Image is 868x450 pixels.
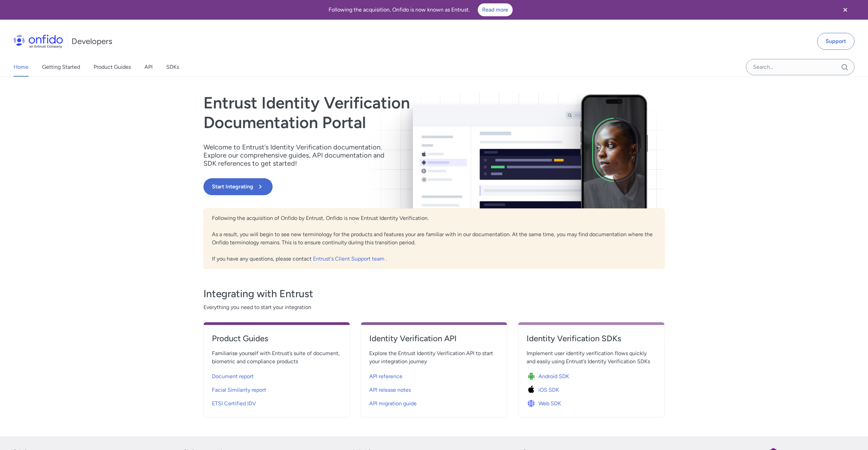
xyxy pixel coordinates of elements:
[369,333,499,344] h4: Identity Verification API
[212,372,254,381] span: Document report
[369,395,499,409] a: API migration guide
[212,333,341,349] a: Product Guides
[538,372,569,381] span: Android SDK
[212,386,266,394] span: Facial Similarity report
[313,255,386,262] a: Entrust's Client Support team
[212,333,341,344] h4: Product Guides
[212,349,341,366] span: Familiarise yourself with Entrust’s suite of document, biometric and compliance products
[166,58,179,77] a: SDKs
[203,143,393,167] p: Welcome to Entrust’s Identity Verification documentation. Explore our comprehensive guides, API d...
[538,400,561,408] span: Web SDK
[8,3,833,16] div: Following the acquisition, Onfido is now known as Entrust.
[538,386,559,394] span: iOS SDK
[369,368,499,382] a: API reference
[527,368,656,382] a: Icon Android SDKAndroid SDK
[144,58,153,77] a: API
[527,395,656,409] a: Icon Web SDKWeb SDK
[369,400,417,408] span: API migration guide
[203,178,526,195] a: Start Integrating
[527,333,656,344] h4: Identity Verification SDKs
[94,58,131,77] a: Product Guides
[369,382,499,395] a: API release notes
[369,333,499,349] a: Identity Verification API
[212,400,256,408] span: ETSI Certified IDV
[527,333,656,349] a: Identity Verification SDKs
[203,303,665,311] span: Everything you need to start your integration
[369,349,499,366] span: Explore the Entrust Identity Verification API to start your integration journey
[203,208,665,269] div: Following the acquisition of Onfido by Entrust, Onfido is now Entrust Identity Verification. As a...
[72,36,112,47] h1: Developers
[42,58,80,77] a: Getting Started
[14,58,28,77] a: Home
[203,93,526,132] h1: Entrust Identity Verification Documentation Portal
[369,372,402,381] span: API reference
[203,287,665,301] h3: Integrating with Entrust
[746,59,854,75] input: Onfido search input field
[527,372,538,381] img: Icon Android SDK
[14,35,63,48] img: Onfido Logo
[527,382,656,395] a: Icon iOS SDKiOS SDK
[527,349,656,366] span: Implement user identity verification flows quickly and easily using Entrust’s Identity Verificati...
[369,386,411,394] span: API release notes
[212,368,341,382] a: Document report
[203,178,273,195] button: Start Integrating
[841,6,849,14] svg: Close banner
[527,399,538,408] img: Icon Web SDK
[833,1,858,18] button: Close banner
[817,33,854,50] a: Support
[212,395,341,409] a: ETSI Certified IDV
[212,382,341,395] a: Facial Similarity report
[527,385,538,395] img: Icon iOS SDK
[478,3,513,16] a: Read more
